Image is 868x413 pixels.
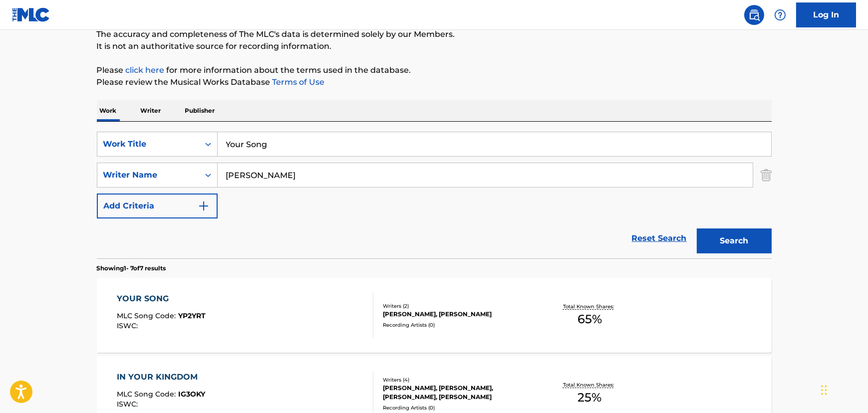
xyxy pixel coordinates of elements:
p: Writer [138,100,164,121]
span: ISWC : [117,321,140,330]
form: Search Form [97,132,772,258]
div: YOUR SONG [117,293,206,305]
div: Writers ( 2 ) [383,302,534,310]
span: 65 % [578,310,602,328]
a: Reset Search [627,227,692,249]
p: Total Known Shares: [563,381,616,389]
img: MLC Logo [12,7,50,22]
a: click here [126,65,165,75]
img: search [748,9,760,21]
a: Terms of Use [271,77,325,87]
span: MLC Song Code : [117,390,178,399]
span: YP2YRT [178,311,206,320]
div: IN YOUR KINGDOM [117,371,205,383]
div: [PERSON_NAME], [PERSON_NAME], [PERSON_NAME], [PERSON_NAME] [383,384,534,402]
button: Add Criteria [97,194,218,218]
p: Work [97,100,120,121]
div: [PERSON_NAME], [PERSON_NAME] [383,310,534,319]
span: MLC Song Code : [117,311,178,320]
p: Please for more information about the terms used in the database. [97,64,772,76]
p: Please review the Musical Works Database [97,76,772,88]
div: Work Title [103,138,193,150]
a: YOUR SONGMLC Song Code:YP2YRTISWC:Writers (2)[PERSON_NAME], [PERSON_NAME]Recording Artists (0)Tot... [97,278,772,353]
img: Delete Criterion [761,163,772,188]
a: Log In [796,2,856,27]
button: Search [697,228,772,253]
span: 25 % [578,389,601,407]
img: help [774,9,786,21]
div: Recording Artists ( 0 ) [383,321,534,329]
div: Drag [821,375,827,405]
p: The accuracy and completeness of The MLC's data is determined solely by our Members. [97,28,772,40]
div: Recording Artists ( 0 ) [383,404,534,412]
p: Total Known Shares: [563,303,616,310]
p: Showing 1 - 7 of 7 results [97,264,166,273]
div: Writer Name [103,169,193,181]
a: Public Search [744,5,764,25]
iframe: Chat Widget [818,365,868,413]
span: ISWC : [117,400,140,409]
div: Help [770,5,790,25]
span: IG3OKY [178,390,205,399]
p: Publisher [182,100,218,121]
p: It is not an authoritative source for recording information. [97,40,772,52]
img: 9d2ae6d4665cec9f34b9.svg [198,200,210,212]
div: Writers ( 4 ) [383,376,534,384]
